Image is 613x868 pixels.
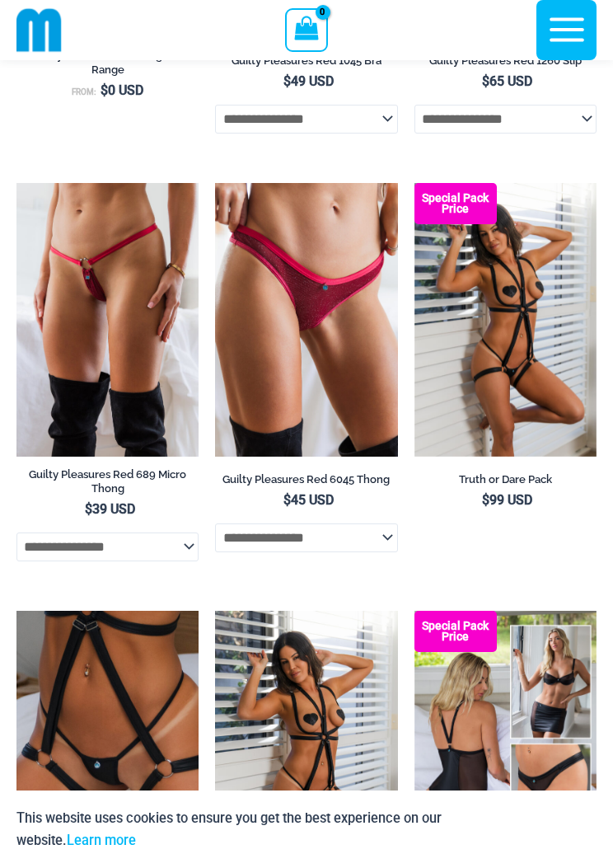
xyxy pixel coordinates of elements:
a: Guilty Pleasures Red 689 Micro Thong [16,467,199,501]
button: Accept [526,807,597,852]
bdi: 65 USD [482,73,532,89]
a: Guilty Pleasures Red Lingerie Range [16,49,199,82]
bdi: 49 USD [283,73,334,89]
a: Truth or Dare Pack [414,472,597,492]
a: Guilty Pleasures Red 1045 Bra [215,54,397,73]
img: Truth or Dare Black 1905 Bodysuit 611 Micro 07 [414,183,597,457]
img: cropped mm emblem [16,7,62,53]
bdi: 45 USD [283,492,334,508]
bdi: 0 USD [101,82,143,98]
img: Guilty Pleasures Red 689 Micro 01 [16,183,199,457]
span: $ [482,73,489,89]
a: View Shopping Cart, empty [285,8,327,51]
span: $ [283,492,291,508]
b: Special Pack Price [414,193,497,214]
bdi: 99 USD [482,492,532,508]
a: Guilty Pleasures Red 6045 Thong 01Guilty Pleasures Red 6045 Thong 02Guilty Pleasures Red 6045 Tho... [215,183,397,457]
span: $ [101,82,108,98]
p: This website uses cookies to ensure you get the best experience on our website. [16,807,514,852]
h2: Guilty Pleasures Red 1260 Slip [414,54,597,68]
span: $ [283,73,291,89]
a: Guilty Pleasures Red 6045 Thong [215,472,397,492]
h2: Guilty Pleasures Red 1045 Bra [215,54,397,68]
h2: Guilty Pleasures Red 6045 Thong [215,472,397,486]
span: $ [85,501,92,517]
b: Special Pack Price [414,621,497,642]
img: Guilty Pleasures Red 6045 Thong 01 [215,183,397,457]
h2: Guilty Pleasures Red Lingerie Range [16,49,199,77]
a: Guilty Pleasures Red 1260 Slip [414,54,597,73]
span: From: [72,87,96,96]
h2: Truth or Dare Pack [414,472,597,486]
span: $ [482,492,489,508]
a: Truth or Dare Black 1905 Bodysuit 611 Micro 07 Truth or Dare Black 1905 Bodysuit 611 Micro 06Trut... [414,183,597,457]
bdi: 39 USD [85,501,135,517]
h2: Guilty Pleasures Red 689 Micro Thong [16,467,199,495]
a: Guilty Pleasures Red 689 Micro 01Guilty Pleasures Red 689 Micro 02Guilty Pleasures Red 689 Micro 02 [16,183,199,457]
a: Learn more [67,833,136,848]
